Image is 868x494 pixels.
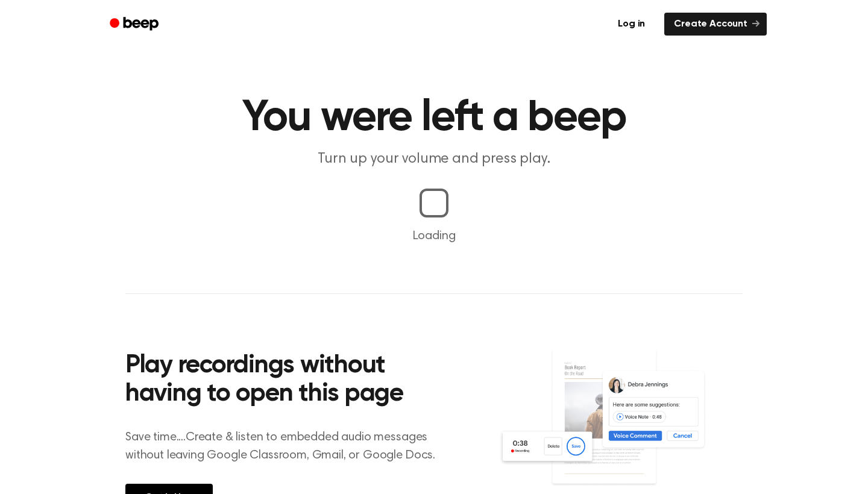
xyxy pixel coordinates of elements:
[203,149,665,169] p: Turn up your volume and press play.
[125,96,743,140] h1: You were left a beep
[14,227,854,245] p: Loading
[125,428,450,464] p: Save time....Create & listen to embedded audio messages without leaving Google Classroom, Gmail, ...
[101,13,169,36] a: Beep
[125,352,450,409] h2: Play recordings without having to open this page
[664,13,767,36] a: Create Account
[606,10,657,38] a: Log in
